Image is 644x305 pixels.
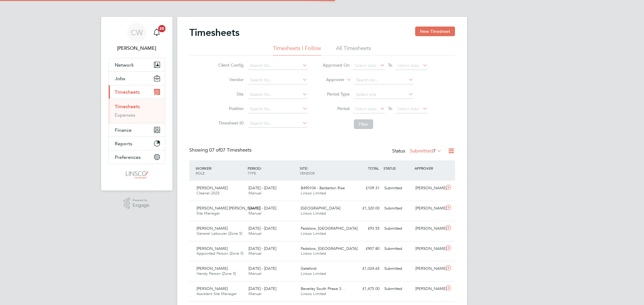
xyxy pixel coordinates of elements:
[301,211,326,216] span: Linsco Limited
[197,206,260,211] span: [PERSON_NAME] [PERSON_NAME]
[248,206,276,211] span: [DATE] - [DATE]
[301,291,326,296] span: Linsco Limited
[355,63,376,68] span: Select date
[115,127,132,133] span: Finance
[197,286,228,291] span: [PERSON_NAME]
[109,72,165,85] button: Jobs
[351,203,382,213] div: £1,320.00
[413,163,444,174] div: APPROVER
[351,183,382,193] div: £109.31
[382,244,413,254] div: Submitted
[351,244,382,254] div: £907.80
[109,58,165,71] button: Network
[108,23,165,52] a: CW[PERSON_NAME]
[301,266,316,271] span: Gateford
[248,190,261,196] span: Manual
[248,266,276,271] span: [DATE] - [DATE]
[317,77,344,83] label: Approver
[397,106,419,112] span: Select date
[124,198,149,209] a: Powered byEngage
[301,246,357,251] span: Padstow, [GEOGRAPHIC_DATA]
[115,89,140,95] span: Timesheets
[197,231,242,236] span: General Labourer (Zone 5)
[248,76,307,84] input: Search for...
[197,185,228,190] span: [PERSON_NAME]
[413,183,444,193] div: [PERSON_NAME]
[415,27,455,36] button: New Timesheet
[248,185,276,190] span: [DATE] - [DATE]
[197,251,243,256] span: Appointed Person (Zone 5)
[109,123,165,137] button: Finance
[216,62,244,68] label: Client Config
[197,291,237,296] span: Assistant Site Manager
[354,76,413,84] input: Search for...
[413,203,444,213] div: [PERSON_NAME]
[246,163,298,178] div: PERIOD
[301,271,326,276] span: Linsco Limited
[301,206,340,211] span: [GEOGRAPHIC_DATA]
[382,163,413,174] div: STATUS
[109,85,165,99] button: Timesheets
[301,231,326,236] span: Linsco Limited
[124,170,149,180] img: linsco-logo-retina.png
[109,150,165,164] button: Preferences
[109,99,165,123] div: Timesheets
[248,291,261,296] span: Manual
[300,171,315,175] span: VENDOR
[354,90,413,99] input: Select one
[322,91,350,97] label: Period Type
[115,141,132,146] span: Reports
[322,62,350,68] label: Approved On
[133,198,149,203] span: Powered by
[133,203,149,208] span: Engage
[248,90,307,99] input: Search for...
[248,246,276,251] span: [DATE] - [DATE]
[273,45,321,55] li: Timesheets I Follow
[197,190,219,196] span: Cleaner 2025
[261,166,262,171] span: /
[382,284,413,294] div: Submitted
[197,271,236,276] span: Handy Person (Zone 5)
[386,105,394,112] span: To
[209,147,220,153] span: 07 of
[216,91,244,97] label: Site
[158,25,165,32] span: 20
[351,264,382,274] div: £1,024.65
[301,226,357,231] span: Padstow, [GEOGRAPHIC_DATA]
[197,266,228,271] span: [PERSON_NAME]
[386,61,394,69] span: To
[216,106,244,111] label: Position
[209,147,252,153] span: 07 Timesheets
[355,106,376,112] span: Select date
[108,45,165,52] span: Chloe Whittall
[248,271,261,276] span: Manual
[108,170,165,180] a: Go to home page
[354,119,373,129] button: Filter
[397,63,419,68] span: Select date
[248,61,307,70] input: Search for...
[115,62,134,68] span: Network
[307,166,308,171] span: /
[115,76,125,81] span: Jobs
[336,45,371,55] li: All Timesheets
[131,29,143,36] span: CW
[248,119,307,128] input: Search for...
[194,163,246,178] div: WORKER
[115,104,140,109] a: Timesheets
[196,171,205,175] span: ROLE
[351,224,382,234] div: £93.55
[101,17,172,190] nav: Main navigation
[248,171,256,175] span: TYPE
[151,23,163,42] a: 20
[413,244,444,254] div: [PERSON_NAME]
[216,77,244,82] label: Vendor
[322,106,350,111] label: Period
[382,183,413,193] div: Submitted
[433,148,436,154] span: 7
[301,185,345,190] span: B490104 - Balderton Rise
[189,147,253,153] div: Showing
[351,284,382,294] div: £1,475.00
[216,120,244,126] label: Timesheet ID
[413,224,444,234] div: [PERSON_NAME]
[382,224,413,234] div: Submitted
